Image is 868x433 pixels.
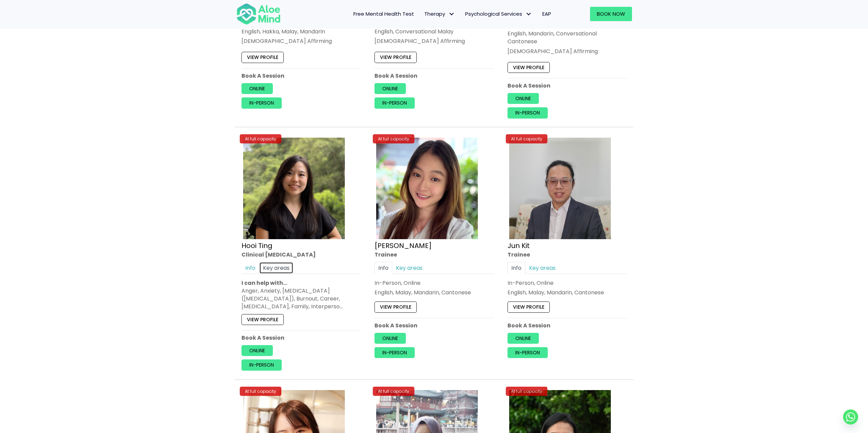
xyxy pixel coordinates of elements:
[236,3,281,25] img: Aloe mind Logo
[373,387,414,396] div: At full capacity
[241,52,284,63] a: View profile
[240,387,281,396] div: At full capacity
[374,262,392,274] a: Info
[374,289,494,296] p: English, Malay, Mandarin, Cantonese
[241,97,282,108] a: In-person
[507,251,627,259] div: Trainee
[507,93,539,104] a: Online
[241,83,273,94] a: Online
[507,347,548,358] a: In-person
[259,262,293,274] a: Key areas
[507,241,530,250] a: Jun Kit
[506,134,547,143] div: At full capacity
[241,279,361,287] p: I can help with…
[507,262,525,274] a: Info
[374,28,494,35] p: English, Conversational Malay
[525,262,559,274] a: Key areas
[460,7,537,21] a: Psychological ServicesPsychological Services: submenu
[374,97,415,108] a: In-person
[241,360,282,371] a: In-person
[374,279,494,287] div: In-Person, Online
[507,279,627,287] div: In-Person, Online
[507,333,539,344] a: Online
[507,30,627,45] p: English, Mandarin, Conversational Cantonese
[465,10,532,17] span: Psychological Services
[241,262,259,274] a: Info
[507,82,627,90] p: Book A Session
[507,289,627,296] p: English, Malay, Mandarin, Cantonese
[241,314,284,325] a: View profile
[374,322,494,329] p: Book A Session
[240,134,281,143] div: At full capacity
[597,10,625,17] span: Book Now
[241,345,273,356] a: Online
[509,138,611,239] img: Jun Kit Trainee
[374,241,432,250] a: [PERSON_NAME]
[392,262,426,274] a: Key areas
[241,334,361,342] p: Book A Session
[419,7,460,21] a: TherapyTherapy: submenu
[241,72,361,79] p: Book A Session
[374,83,406,94] a: Online
[374,347,415,358] a: In-person
[537,7,556,21] a: EAP
[290,7,556,21] nav: Menu
[507,322,627,329] p: Book A Session
[843,409,858,424] a: Whatsapp
[374,333,406,344] a: Online
[524,9,534,19] span: Psychological Services: submenu
[507,47,627,55] div: [DEMOGRAPHIC_DATA] Affirming
[241,251,361,259] div: Clinical [MEDICAL_DATA]
[376,138,478,239] img: hoong yee trainee
[374,251,494,259] div: Trainee
[243,138,345,239] img: Hooi ting Clinical Psychologist
[424,10,455,17] span: Therapy
[507,302,550,313] a: View profile
[374,302,417,313] a: View profile
[241,28,361,35] p: English, Hakka, Malay, Mandarin
[374,72,494,79] p: Book A Session
[590,7,632,21] a: Book Now
[373,134,414,143] div: At full capacity
[348,7,419,21] a: Free Mental Health Test
[374,52,417,63] a: View profile
[241,241,273,250] a: Hooi Ting
[241,37,361,45] div: [DEMOGRAPHIC_DATA] Affirming
[241,287,361,311] div: Anger, Anxiety, [MEDICAL_DATA] ([MEDICAL_DATA]), Burnout, Career, [MEDICAL_DATA], Family, Interpe...
[353,10,414,17] span: Free Mental Health Test
[447,9,457,19] span: Therapy: submenu
[542,10,551,17] span: EAP
[374,37,494,45] div: [DEMOGRAPHIC_DATA] Affirming
[507,107,548,118] a: In-person
[506,387,547,396] div: At full capacity
[507,62,550,73] a: View profile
